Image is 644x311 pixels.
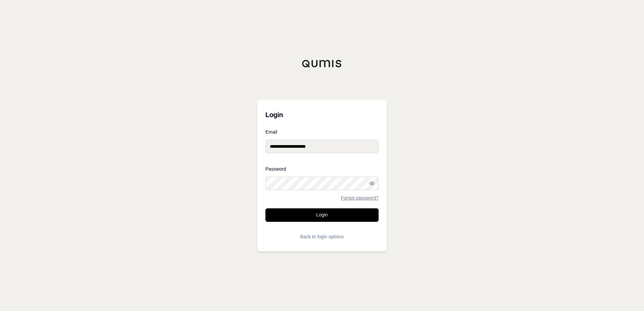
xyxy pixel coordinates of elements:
label: Email [265,130,379,134]
img: Qumis [302,60,342,68]
h3: Login [265,108,379,122]
button: Login [265,208,379,222]
a: Forgot password? [341,196,379,200]
button: Back to login options [265,230,379,243]
label: Password [265,167,379,171]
